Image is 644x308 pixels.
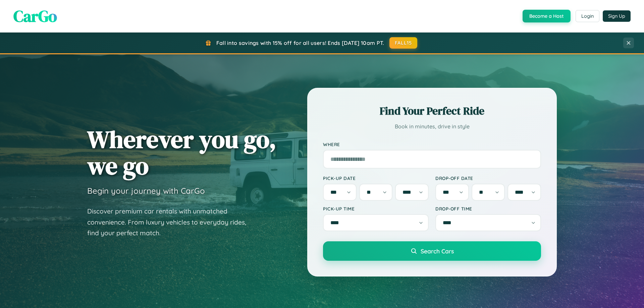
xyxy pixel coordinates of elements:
button: FALL15 [389,37,418,49]
h2: Find Your Perfect Ride [323,104,541,118]
p: Book in minutes, drive in style [323,122,541,131]
label: Drop-off Date [435,175,541,181]
h1: Wherever you go, we go [87,126,276,179]
span: Search Cars [421,247,454,255]
label: Where [323,141,541,147]
label: Pick-up Time [323,206,429,211]
span: CarGo [13,5,57,27]
span: Fall into savings with 15% off for all users! Ends [DATE] 10am PT. [216,40,384,46]
p: Discover premium car rentals with unmatched convenience. From luxury vehicles to everyday rides, ... [87,206,255,239]
button: Become a Host [523,10,571,22]
button: Search Cars [323,241,541,261]
label: Drop-off Time [435,206,541,211]
button: Sign Up [603,10,631,22]
button: Login [576,10,599,22]
label: Pick-up Date [323,175,429,181]
h3: Begin your journey with CarGo [87,186,205,196]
